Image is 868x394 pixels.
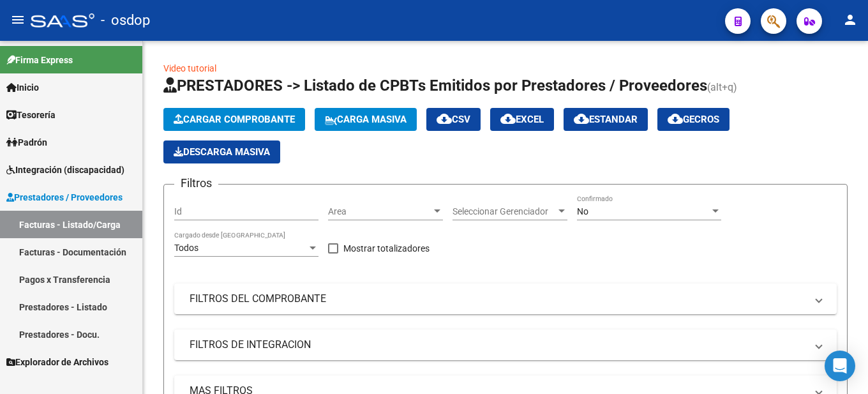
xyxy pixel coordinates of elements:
[10,12,26,27] mat-icon: menu
[574,111,589,126] mat-icon: cloud_download
[6,355,108,369] span: Explorador de Archivos
[328,206,431,217] span: Area
[564,108,648,131] button: Estandar
[315,108,417,131] button: Carga Masiva
[163,108,305,131] button: Cargar Comprobante
[6,135,47,149] span: Padrón
[163,63,216,73] a: Video tutorial
[437,111,452,126] mat-icon: cloud_download
[500,114,544,125] span: EXCEL
[6,108,56,122] span: Tesorería
[6,53,73,67] span: Firma Express
[190,338,806,352] mat-panel-title: FILTROS DE INTEGRACION
[6,163,124,177] span: Integración (discapacidad)
[842,12,858,27] mat-icon: person
[437,114,470,125] span: CSV
[174,146,270,158] span: Descarga Masiva
[163,140,280,163] app-download-masive: Descarga masiva de comprobantes (adjuntos)
[174,284,837,314] mat-expansion-panel-header: FILTROS DEL COMPROBANTE
[825,351,855,381] div: Open Intercom Messenger
[707,81,737,93] span: (alt+q)
[426,108,481,131] button: CSV
[657,108,730,131] button: Gecros
[668,111,683,126] mat-icon: cloud_download
[453,206,556,217] span: Seleccionar Gerenciador
[343,241,430,256] span: Mostrar totalizadores
[500,111,516,126] mat-icon: cloud_download
[577,206,588,216] span: No
[163,140,280,163] button: Descarga Masiva
[163,77,707,95] span: PRESTADORES -> Listado de CPBTs Emitidos por Prestadores / Proveedores
[325,114,407,125] span: Carga Masiva
[190,292,806,306] mat-panel-title: FILTROS DEL COMPROBANTE
[174,114,295,125] span: Cargar Comprobante
[668,114,719,125] span: Gecros
[490,108,554,131] button: EXCEL
[574,114,638,125] span: Estandar
[174,174,218,192] h3: Filtros
[101,6,150,34] span: - osdop
[174,243,198,253] span: Todos
[174,330,837,360] mat-expansion-panel-header: FILTROS DE INTEGRACION
[6,80,39,95] span: Inicio
[6,190,123,204] span: Prestadores / Proveedores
